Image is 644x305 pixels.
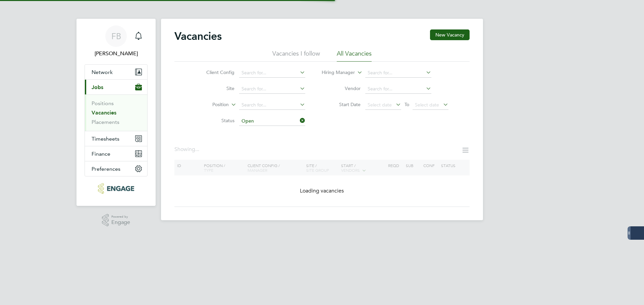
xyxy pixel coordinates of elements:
[92,166,120,172] span: Preferences
[365,84,431,94] input: Search for...
[272,50,320,62] li: Vacancies I follow
[102,214,130,227] a: Powered byEngage
[368,102,392,108] span: Select date
[196,118,234,124] label: Status
[85,183,148,194] a: Go to home page
[196,69,234,75] label: Client Config
[365,68,431,78] input: Search for...
[337,50,372,62] li: All Vacancies
[85,50,148,58] span: Fin Brown
[430,29,470,40] button: New Vacancy
[239,84,305,94] input: Search for...
[92,109,116,116] a: Vacancies
[111,214,130,220] span: Powered by
[92,84,103,90] span: Jobs
[92,136,119,142] span: Timesheets
[111,220,130,225] span: Engage
[85,94,147,131] div: Jobs
[85,80,147,94] button: Jobs
[190,101,229,108] label: Position
[111,32,121,41] span: FB
[239,117,305,126] input: Select one
[92,69,113,75] span: Network
[85,131,147,146] button: Timesheets
[85,146,147,161] button: Finance
[415,102,439,108] span: Select date
[322,101,361,107] label: Start Date
[174,29,222,43] h2: Vacancies
[239,68,305,78] input: Search for...
[92,119,119,125] a: Placements
[92,100,114,106] a: Positions
[85,25,148,58] a: FB[PERSON_NAME]
[92,151,110,157] span: Finance
[322,85,361,91] label: Vendor
[85,65,147,79] button: Network
[98,183,134,194] img: dovetailslate-logo-retina.png
[239,100,305,110] input: Search for...
[174,146,201,153] div: Showing
[85,161,147,176] button: Preferences
[316,69,355,76] label: Hiring Manager
[195,146,199,153] span: ...
[76,19,156,206] nav: Main navigation
[402,100,411,109] span: To
[196,85,234,91] label: Site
